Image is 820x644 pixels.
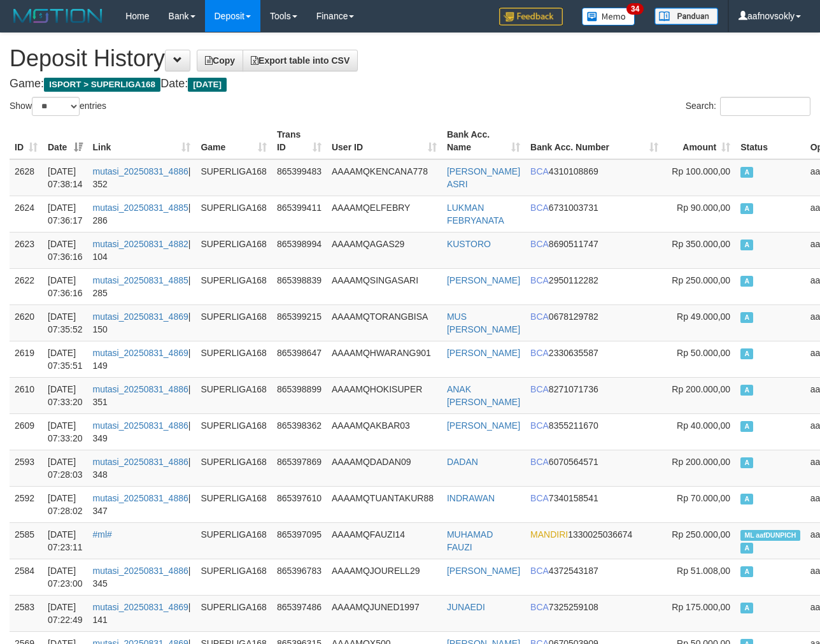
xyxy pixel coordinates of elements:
td: 8355211670 [525,413,663,450]
a: mutasi_20250831_4886 [93,457,188,467]
span: Rp 250.000,00 [672,275,730,285]
td: [DATE] 07:38:14 [43,159,88,196]
a: [PERSON_NAME] [447,348,520,358]
td: [DATE] 07:23:11 [43,522,88,559]
td: [DATE] 07:36:17 [43,196,88,232]
td: | 347 [88,486,196,522]
a: mutasi_20250831_4885 [93,275,188,285]
td: 4310108869 [525,159,663,196]
td: 2583 [10,595,43,631]
td: 7340158541 [525,486,663,522]
td: 2623 [10,232,43,268]
td: AAAAMQHWARANG901 [327,341,442,377]
td: SUPERLIGA168 [195,377,272,413]
span: BCA [530,348,549,358]
a: [PERSON_NAME] [447,566,520,576]
span: Approved [740,203,753,214]
td: SUPERLIGA168 [195,341,272,377]
span: Approved [740,457,753,468]
td: 2950112282 [525,268,663,304]
td: SUPERLIGA168 [195,159,272,196]
td: SUPERLIGA168 [195,595,272,631]
td: SUPERLIGA168 [195,196,272,232]
td: 2585 [10,522,43,559]
th: Bank Acc. Number: activate to sort column ascending [525,123,663,159]
th: ID: activate to sort column ascending [10,123,43,159]
span: Approved [740,385,753,396]
span: Approved [740,494,753,504]
th: Date: activate to sort column ascending [43,123,88,159]
span: Rp 200.000,00 [672,457,730,467]
th: Trans ID: activate to sort column ascending [272,123,327,159]
td: SUPERLIGA168 [195,232,272,268]
span: BCA [530,275,549,285]
a: Copy [197,50,243,71]
td: SUPERLIGA168 [195,304,272,341]
a: #ml# [93,529,112,540]
td: [DATE] 07:36:16 [43,232,88,268]
a: MUS [PERSON_NAME] [447,311,520,334]
span: Approved [740,276,753,287]
td: 6070564571 [525,450,663,486]
a: mutasi_20250831_4886 [93,384,188,394]
td: SUPERLIGA168 [195,486,272,522]
th: Bank Acc. Name: activate to sort column ascending [442,123,525,159]
td: AAAAMQKENCANA778 [327,159,442,196]
td: 865398994 [272,232,327,268]
td: AAAAMQHOKISUPER [327,377,442,413]
td: 865397095 [272,522,327,559]
td: | 349 [88,413,196,450]
td: AAAAMQELFEBRY [327,196,442,232]
td: 2609 [10,413,43,450]
td: [DATE] 07:22:49 [43,595,88,631]
span: BCA [530,493,549,503]
td: AAAAMQJOURELL29 [327,559,442,595]
td: [DATE] 07:28:03 [43,450,88,486]
a: mutasi_20250831_4869 [93,348,188,358]
td: AAAAMQFAUZI14 [327,522,442,559]
span: [DATE] [188,78,227,92]
td: SUPERLIGA168 [195,559,272,595]
span: BCA [530,602,549,612]
td: 865399483 [272,159,327,196]
td: 7325259108 [525,595,663,631]
td: 865398647 [272,341,327,377]
span: BCA [530,566,549,576]
img: Feedback.jpg [499,8,563,25]
td: 865398362 [272,413,327,450]
td: [DATE] 07:36:16 [43,268,88,304]
td: [DATE] 07:33:20 [43,377,88,413]
span: BCA [530,311,549,322]
th: Amount: activate to sort column ascending [663,123,735,159]
span: Rp 90.000,00 [677,203,730,213]
td: AAAAMQDADAN09 [327,450,442,486]
td: | 352 [88,159,196,196]
td: AAAAMQJUNED1997 [327,595,442,631]
td: SUPERLIGA168 [195,413,272,450]
td: SUPERLIGA168 [195,268,272,304]
label: Search: [686,97,810,116]
span: Rp 175.000,00 [672,602,730,612]
span: Approved [740,240,753,250]
td: [DATE] 07:35:51 [43,341,88,377]
th: Game: activate to sort column ascending [195,123,272,159]
span: Rp 50.000,00 [677,348,730,358]
td: 2593 [10,450,43,486]
td: 0678129782 [525,304,663,341]
span: Approved [740,167,753,178]
span: ISPORT > SUPERLIGA168 [44,78,160,92]
span: Approved [740,543,753,554]
span: Rp 200.000,00 [672,384,730,394]
span: Rp 250.000,00 [672,529,730,540]
td: 2584 [10,559,43,595]
td: 2622 [10,268,43,304]
span: Rp 51.008,00 [677,566,730,576]
span: MANDIRI [530,529,568,540]
td: | 345 [88,559,196,595]
select: Showentries [32,97,80,116]
a: DADAN [447,457,478,467]
span: BCA [530,166,549,176]
a: mutasi_20250831_4882 [93,239,188,249]
td: [DATE] 07:23:00 [43,559,88,595]
span: Rp 40.000,00 [677,420,730,431]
